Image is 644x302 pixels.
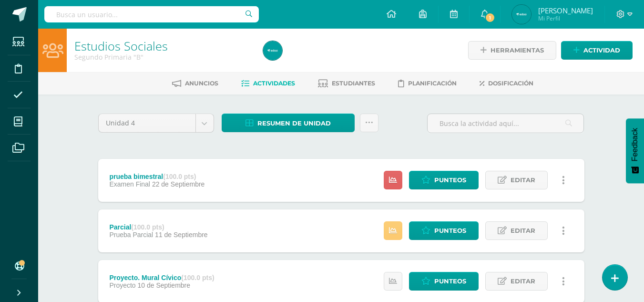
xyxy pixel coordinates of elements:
[434,222,466,240] span: Punteos
[257,115,331,132] span: Resumen de unidad
[511,222,535,240] span: Editar
[561,41,633,60] a: Actividad
[106,114,188,132] span: Unidad 4
[434,272,466,290] span: Punteos
[74,38,168,54] a: Estudios Sociales
[109,281,135,289] span: Proyecto
[181,274,214,281] strong: (100.0 pts)
[409,272,479,291] a: Punteos
[511,272,535,290] span: Editar
[626,118,644,183] button: Feedback - Mostrar encuesta
[409,171,479,189] a: Punteos
[74,39,252,52] h1: Estudios Sociales
[488,80,533,87] span: Dosificación
[253,80,295,87] span: Actividades
[332,80,375,87] span: Estudiantes
[491,42,544,59] span: Herramientas
[99,114,214,132] a: Unidad 4
[538,14,593,22] span: Mi Perfil
[109,180,150,188] span: Examen Final
[152,180,205,188] span: 22 de Septiembre
[222,114,355,132] a: Resumen de unidad
[109,274,214,281] div: Proyecto. Mural Cívico
[318,76,375,91] a: Estudiantes
[263,41,282,60] img: 911dbff7d15ffaf282c49e5f00b41c3d.png
[163,173,196,180] strong: (100.0 pts)
[138,281,191,289] span: 10 de Septiembre
[172,76,218,91] a: Anuncios
[428,114,583,133] input: Busca la actividad aquí...
[512,5,531,24] img: 911dbff7d15ffaf282c49e5f00b41c3d.png
[398,76,457,91] a: Planificación
[109,231,153,239] span: Prueba Parcial
[583,42,620,59] span: Actividad
[109,173,204,180] div: prueba bimestral
[74,52,252,62] div: Segundo Primaria 'B'
[480,76,533,91] a: Dosificación
[155,231,208,239] span: 11 de Septiembre
[109,223,207,231] div: Parcial
[241,76,295,91] a: Actividades
[44,6,259,22] input: Busca un usuario...
[538,6,593,15] span: [PERSON_NAME]
[409,221,479,240] a: Punteos
[434,171,466,189] span: Punteos
[185,80,218,87] span: Anuncios
[468,41,556,60] a: Herramientas
[511,171,535,189] span: Editar
[631,128,639,161] span: Feedback
[131,223,164,231] strong: (100.0 pts)
[408,80,457,87] span: Planificación
[485,12,495,23] span: 1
